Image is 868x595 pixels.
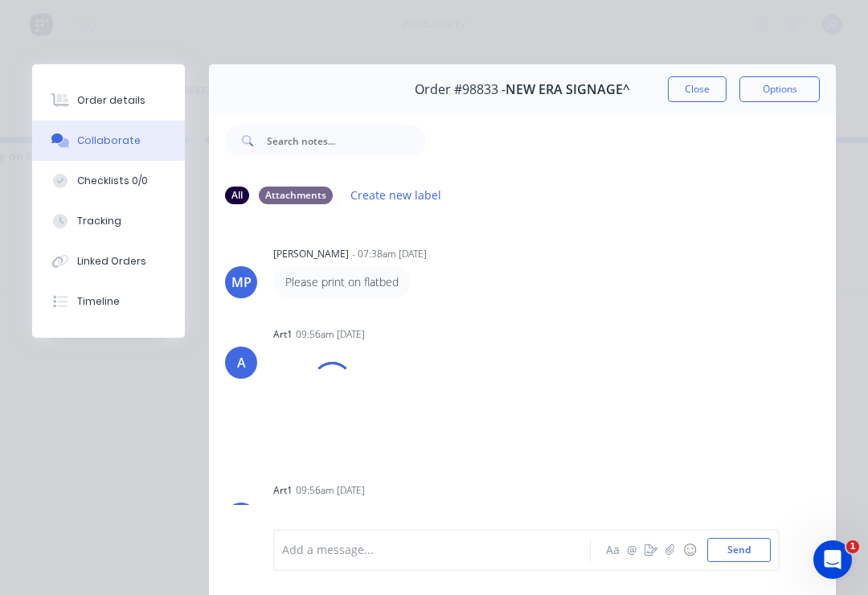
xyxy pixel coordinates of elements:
[342,184,450,206] button: Create new label
[237,353,246,372] div: A
[77,174,148,188] div: Checklists 0/0
[506,82,630,97] span: NEW ERA SIGNAGE^
[296,327,365,342] div: 09:56am [DATE]
[680,540,699,560] button: ☺
[32,121,185,161] button: Collaborate
[668,76,727,102] button: Close
[32,241,185,281] button: Linked Orders
[77,294,120,309] div: Timeline
[296,483,365,498] div: 09:56am [DATE]
[259,187,333,204] div: Attachments
[32,281,185,322] button: Timeline
[622,540,641,560] button: @
[77,214,121,228] div: Tracking
[352,247,427,261] div: - 07:38am [DATE]
[707,538,771,562] button: Send
[285,274,399,290] p: Please print on flatbed
[267,125,426,157] input: Search notes...
[225,187,249,204] div: All
[32,80,185,121] button: Order details
[273,247,349,261] div: [PERSON_NAME]
[603,540,622,560] button: Aa
[273,483,293,498] div: art1
[273,327,293,342] div: art1
[846,540,859,553] span: 1
[77,93,145,108] div: Order details
[32,201,185,241] button: Tracking
[739,76,820,102] button: Options
[32,161,185,201] button: Checklists 0/0
[231,273,252,292] div: MP
[77,133,141,148] div: Collaborate
[813,540,852,579] iframe: Intercom live chat
[77,254,146,269] div: Linked Orders
[415,82,506,97] span: Order #98833 -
